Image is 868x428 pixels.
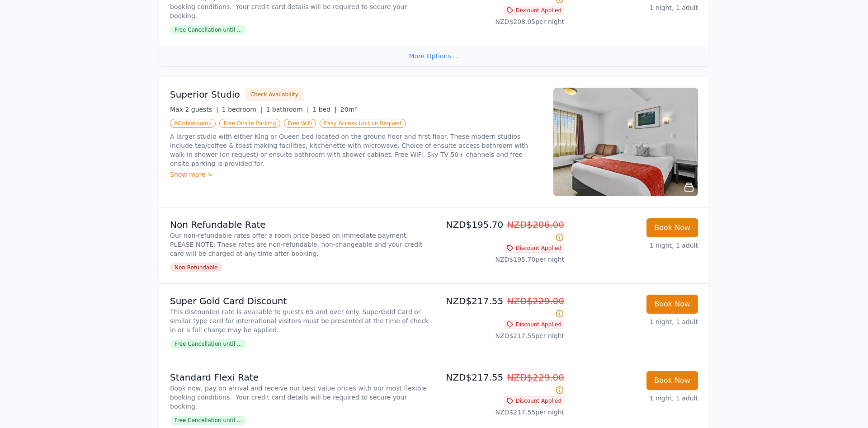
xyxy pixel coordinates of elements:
[170,339,246,348] span: Free Cancellation until ...
[646,295,698,314] button: Book Now
[504,6,564,15] span: Discount Applied
[571,241,698,250] p: 1 night, 1 adult
[170,218,430,231] p: Non Refundable Rate
[170,416,246,425] span: Free Cancellation until ...
[320,119,406,128] span: Easy Access Unit on Request
[170,231,430,258] p: Our non-refundable rates offer a room price based on immediate payment. PLEASE NOTE: These rates ...
[312,106,336,113] span: 1 bed |
[507,219,564,230] span: NZD$206.00
[170,106,218,113] span: Max 2 guests |
[646,218,698,237] button: Book Now
[170,371,430,384] p: Standard Flexi Rate
[438,371,564,396] p: NZD$217.55
[284,119,316,128] span: Free WiFi
[170,384,430,411] p: Book now, pay on arrival and receive our best value prices with our most flexible booking conditi...
[170,132,542,168] p: A larger studio with either King or Queen bed located on the ground floor and first floor. These ...
[222,106,263,113] span: 1 bedroom |
[170,263,222,272] span: Non Refundable
[245,88,303,101] button: Check Availability
[504,244,564,253] span: Discount Applied
[438,295,564,320] p: NZD$217.55
[438,218,564,244] p: NZD$195.70
[170,119,216,128] span: AC/Heatpump
[646,371,698,390] button: Book Now
[438,408,564,417] p: NZD$217.55 per night
[266,106,309,113] span: 1 bathroom |
[159,46,709,66] div: More Options ...
[504,396,564,405] span: Discount Applied
[170,307,430,334] p: This discounted rate is available to guests 65 and over only. SuperGold Card or similar type card...
[571,394,698,403] p: 1 night, 1 adult
[170,295,430,307] p: Super Gold Card Discount
[219,119,280,128] span: Free Onsite Parking
[504,320,564,329] span: Discount Applied
[340,106,357,113] span: 20m²
[438,255,564,264] p: NZD$195.70 per night
[507,372,564,383] span: NZD$229.00
[571,317,698,326] p: 1 night, 1 adult
[170,25,246,34] span: Free Cancellation until ...
[170,88,240,101] h3: Superior Studio
[170,170,542,179] div: Show more >
[438,331,564,340] p: NZD$217.55 per night
[507,296,564,306] span: NZD$229.00
[438,17,564,26] p: NZD$208.05 per night
[571,3,698,12] p: 1 night, 1 adult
